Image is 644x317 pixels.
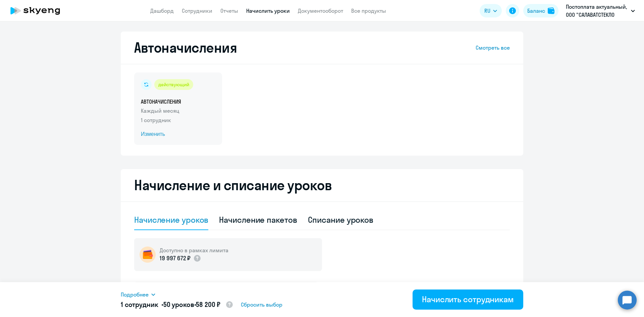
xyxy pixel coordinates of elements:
img: balance [548,7,554,14]
div: Баланс [527,7,545,15]
span: 58 200 ₽ [196,300,220,309]
span: Подробнее [121,290,149,299]
a: Смотреть все [476,44,510,52]
h5: Доступно в рамках лимита [160,247,228,254]
div: Начисление уроков [134,214,208,225]
h5: 1 сотрудник • • [121,300,233,310]
img: wallet-circle.png [140,247,156,263]
button: RU [480,4,502,17]
input: Поиск по имени, email, продукту или статусу [134,282,318,295]
span: RU [484,7,490,15]
a: Сотрудники [182,7,212,14]
a: Дашборд [150,7,174,14]
a: Документооборот [298,7,343,14]
h2: Автоначисления [134,40,237,56]
button: Балансbalance [523,4,558,17]
h2: Начисление и списание уроков [134,177,510,193]
p: Постоплата актуальный, ООО "САЛАВАТСТЕКЛО КАСПИЙ" [566,3,628,19]
div: Списание уроков [308,214,374,225]
p: 1 сотрудник [141,116,215,124]
a: Все продукты [351,7,386,14]
p: Каждый месяц [141,107,215,115]
p: 19 997 672 ₽ [160,254,191,263]
span: Изменить [141,130,215,138]
h5: АВТОНАЧИСЛЕНИЯ [141,98,215,105]
div: Начислить сотрудникам [422,294,514,305]
span: 50 уроков [163,300,194,309]
div: Начисление пакетов [219,214,297,225]
button: Постоплата актуальный, ООО "САЛАВАТСТЕКЛО КАСПИЙ" [562,3,638,19]
div: действующий [154,79,193,90]
span: Сбросить выбор [241,301,282,309]
a: Начислить уроки [246,7,290,14]
a: Отчеты [220,7,238,14]
button: Начислить сотрудникам [413,289,523,310]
